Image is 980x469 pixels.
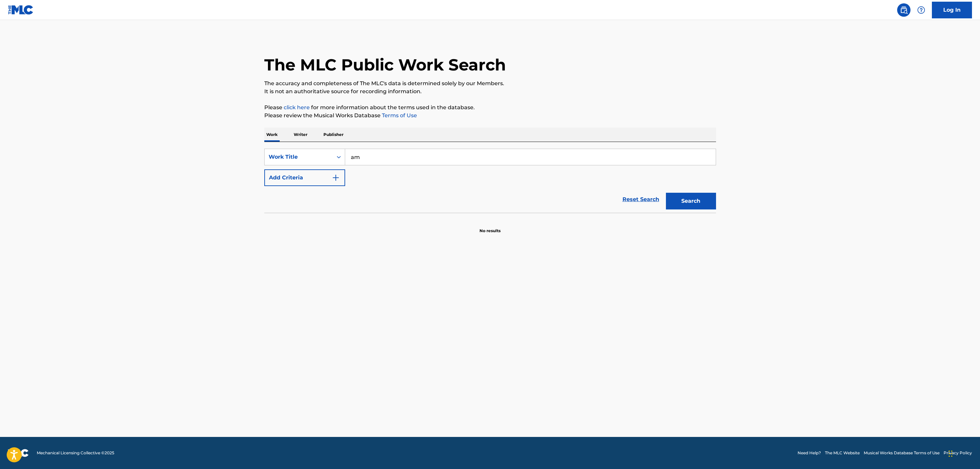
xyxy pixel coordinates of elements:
[8,5,34,15] img: MLC Logo
[264,88,716,96] p: It is not an authoritative source for recording information.
[269,153,329,161] div: Work Title
[264,169,345,186] button: Add Criteria
[284,104,310,111] a: click here
[264,112,716,120] p: Please review the Musical Works Database
[944,450,972,456] a: Privacy Policy
[292,128,309,142] p: Writer
[915,3,928,17] div: Help
[37,450,114,456] span: Mechanical Licensing Collective © 2025
[264,149,716,213] form: Search Form
[949,444,953,464] div: Drag
[264,55,506,75] h1: The MLC Public Work Search
[932,2,972,18] a: Log In
[666,193,716,209] button: Search
[798,450,821,456] a: Need Help?
[381,112,417,119] a: Terms of Use
[917,6,925,14] img: help
[619,192,663,207] a: Reset Search
[264,80,716,88] p: The accuracy and completeness of The MLC's data is determined solely by our Members.
[321,128,345,142] p: Publisher
[897,3,911,17] a: Public Search
[947,437,980,469] iframe: Chat Widget
[332,174,340,182] img: 9d2ae6d4665cec9f34b9.svg
[264,128,280,142] p: Work
[264,104,716,112] p: Please for more information about the terms used in the database.
[900,6,908,14] img: search
[825,450,860,456] a: The MLC Website
[864,450,940,456] a: Musical Works Database Terms of Use
[8,449,29,457] img: logo
[479,220,501,234] p: No results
